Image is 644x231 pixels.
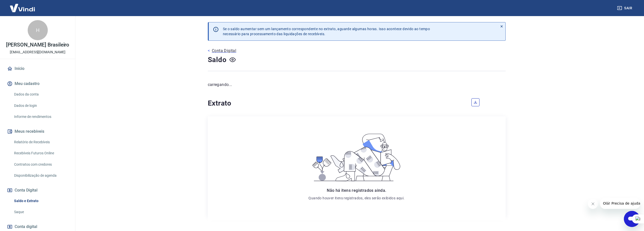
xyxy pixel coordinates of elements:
[12,148,69,158] a: Recebíveis Futuros Online
[208,82,506,88] p: carregando...
[12,207,69,217] a: Saque
[212,48,236,54] p: Conta Digital
[6,63,69,74] a: Início
[12,196,69,206] a: Saldo e Extrato
[28,20,48,40] div: H
[15,223,37,230] span: Conta digital
[308,196,405,201] p: Quando houver itens registrados, eles serão exibidos aqui.
[6,78,69,89] button: Meu cadastro
[588,199,598,209] iframe: Fechar mensagem
[12,112,69,122] a: Informe de rendimentos
[327,188,386,193] span: Não há itens registrados ainda.
[12,170,69,181] a: Disponibilização de agenda
[12,159,69,170] a: Contratos com credores
[3,4,42,8] span: Olá! Precisa de ajuda?
[208,98,465,108] h4: Extrato
[6,185,69,196] button: Conta Digital
[10,50,65,55] p: [EMAIL_ADDRESS][DOMAIN_NAME]
[12,101,69,111] a: Dados de login
[624,211,640,227] iframe: Botão para abrir a janela de mensagens
[616,4,634,13] button: Sair
[6,126,69,137] button: Meus recebíveis
[208,48,210,54] p: <
[600,198,640,209] iframe: Mensagem da empresa
[12,137,69,147] a: Relatório de Recebíveis
[6,42,69,48] p: [PERSON_NAME] Brasileiro
[6,0,39,16] img: Vindi
[223,26,430,36] p: Se o saldo aumentar sem um lançamento correspondente no extrato, aguarde algumas horas. Isso acon...
[12,89,69,100] a: Dados da conta
[208,55,227,65] h4: Saldo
